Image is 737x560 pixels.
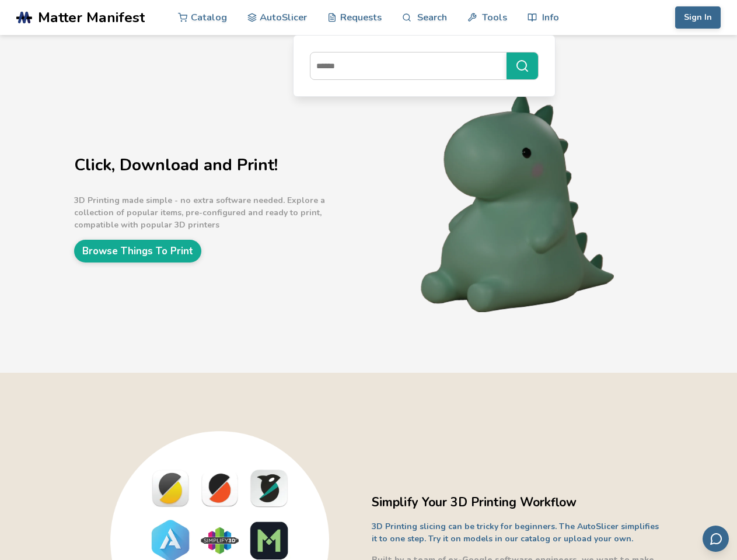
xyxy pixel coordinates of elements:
p: 3D Printing slicing can be tricky for beginners. The AutoSlicer simplifies it to one step. Try it... [372,520,663,545]
button: Sign In [675,6,721,29]
h1: Click, Download and Print! [74,156,366,174]
a: Browse Things To Print [74,240,201,262]
button: Send feedback via email [703,526,729,552]
span: Matter Manifest [38,9,145,26]
p: 3D Printing made simple - no extra software needed. Explore a collection of popular items, pre-co... [74,194,366,231]
h2: Simplify Your 3D Printing Workflow [372,494,663,512]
